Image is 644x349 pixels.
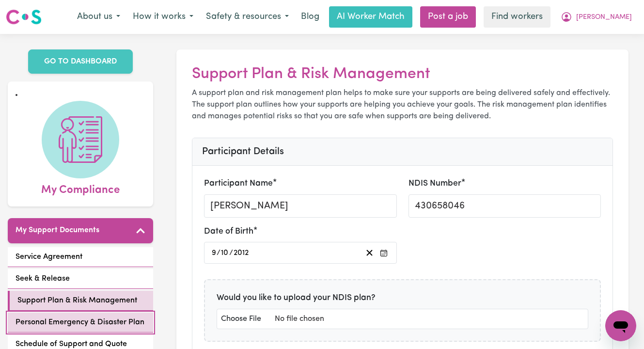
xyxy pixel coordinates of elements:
h2: Support Plan & Risk Management [192,65,613,83]
a: My Compliance [16,101,145,199]
button: My Account [554,7,638,27]
button: My Support Documents [8,218,153,243]
span: Personal Emergency & Disaster Plan [16,317,144,328]
a: AI Worker Match [329,6,412,28]
iframe: Button to launch messaging window [605,310,636,341]
a: Personal Emergency & Disaster Plan [8,313,153,333]
a: GO TO DASHBOARD [28,49,133,74]
span: Seek & Release [16,273,70,285]
input: -- [211,246,217,259]
a: Find workers [484,6,550,28]
input: ---- [233,246,250,259]
a: Service Agreement [8,247,153,267]
img: Careseekers logo [6,8,42,26]
label: Participant Name [204,177,273,190]
p: A support plan and risk management plan helps to make sure your supports are being delivered safe... [192,87,613,122]
input: -- [220,246,229,259]
a: Support Plan & Risk Management [8,291,153,311]
label: Date of Birth [204,225,253,238]
a: Careseekers logo [6,6,42,28]
button: Safety & resources [200,7,295,27]
span: Support Plan & Risk Management [17,295,137,306]
h3: Participant Details [202,146,603,158]
a: Post a job [420,6,476,28]
span: / [229,249,233,257]
span: My Compliance [41,178,120,199]
span: Service Agreement [16,251,82,263]
a: Seek & Release [8,269,153,289]
label: NDIS Number [408,177,461,190]
span: [PERSON_NAME] [576,12,632,23]
span: / [217,249,220,257]
a: Blog [295,6,325,28]
label: Would you like to upload your NDIS plan? [217,292,376,304]
h5: My Support Documents [16,226,99,235]
button: How it works [126,7,200,27]
button: About us [71,7,126,27]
